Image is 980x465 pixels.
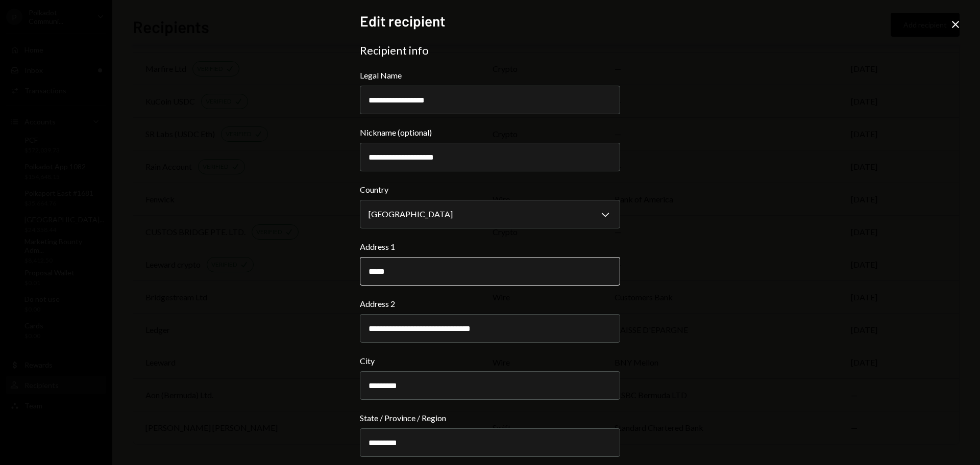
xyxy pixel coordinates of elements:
label: State / Province / Region [360,412,620,424]
label: City [360,355,620,367]
label: Nickname (optional) [360,126,620,139]
div: Recipient info [360,43,620,58]
h2: Edit recipient [360,11,620,31]
label: Legal Name [360,69,620,82]
button: Country [360,200,620,228]
label: Address 2 [360,298,620,310]
label: Address 1 [360,241,620,253]
label: Country [360,184,620,196]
